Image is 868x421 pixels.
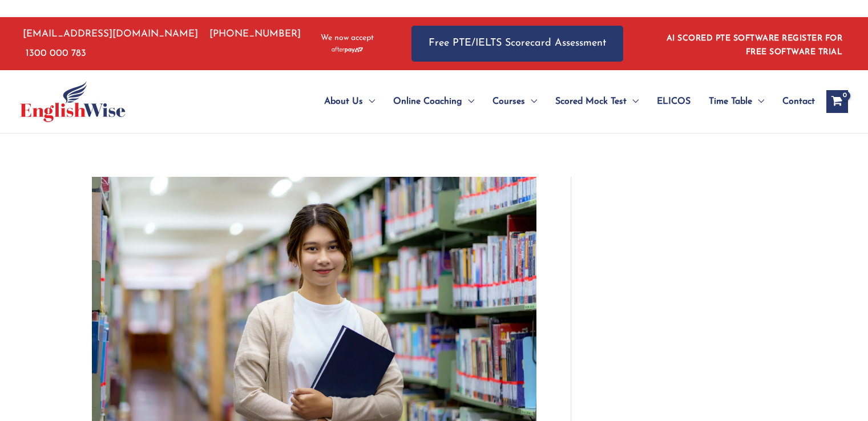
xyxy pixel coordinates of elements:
span: Menu Toggle [752,82,764,122]
a: Contact [773,82,815,122]
aside: Header Widget 1 [660,25,848,62]
span: About Us [324,82,363,122]
a: 1300 000 783 [26,48,86,58]
span: Menu Toggle [363,82,375,122]
a: View Shopping Cart, empty [826,90,848,113]
span: Courses [492,82,525,122]
span: Menu Toggle [462,82,474,122]
a: AI SCORED PTE SOFTWARE REGISTER FOR FREE SOFTWARE TRIAL [667,34,843,56]
span: Scored Mock Test [555,82,627,122]
span: Menu Toggle [627,82,639,122]
span: Time Table [709,82,752,122]
a: Time TableMenu Toggle [700,82,773,122]
img: cropped-ew-logo [20,81,126,122]
a: [PHONE_NUMBER] [209,29,301,39]
span: Online Coaching [393,82,462,122]
span: We now accept [321,33,374,44]
a: About UsMenu Toggle [315,82,384,122]
a: CoursesMenu Toggle [483,82,546,122]
a: Scored Mock TestMenu Toggle [546,82,648,122]
span: ELICOS [657,82,691,122]
a: [EMAIL_ADDRESS][DOMAIN_NAME] [20,29,198,39]
span: Contact [782,82,815,122]
span: Menu Toggle [525,82,537,122]
img: Afterpay-Logo [332,47,363,53]
a: Online CoachingMenu Toggle [384,82,483,122]
a: Free PTE/IELTS Scorecard Assessment [411,26,623,62]
a: ELICOS [648,82,700,122]
nav: Site Navigation: Main Menu [297,82,815,122]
